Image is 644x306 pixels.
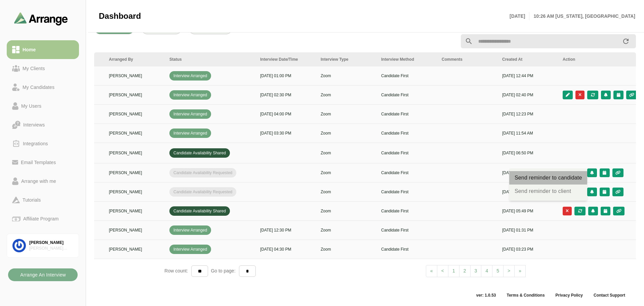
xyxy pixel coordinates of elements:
p: [PERSON_NAME] [109,150,161,156]
p: [PERSON_NAME] [109,92,161,98]
span: Candidate Availability Requested [169,168,236,177]
p: [DATE] 04:00 PM [260,111,313,117]
p: Candidate First [381,73,434,79]
p: [DATE] 01:00 PM [260,73,313,79]
span: Interview Arranged [169,245,211,254]
p: Zoom [321,189,373,195]
a: Interviews [7,115,79,134]
div: [PERSON_NAME] [29,240,73,246]
a: Arrange with me [7,172,79,191]
p: [DATE] 05:49 PM [502,208,555,214]
img: arrangeai-name-small-logo.4d2b8aee.svg [14,12,68,25]
a: Next [514,265,526,277]
div: Arranged By [109,56,161,62]
a: Tutorials [7,191,79,209]
div: Created At [502,56,555,62]
p: Zoom [321,227,373,233]
a: Terms & Conditions [501,293,550,298]
div: Action [563,56,637,62]
a: Privacy Policy [550,293,588,298]
span: Candidate Availability Shared [169,148,230,158]
div: Interview Method [381,56,434,62]
span: > [508,268,510,273]
p: Zoom [321,73,373,79]
a: Home [7,40,79,59]
button: Arrange An Interview [8,268,78,281]
p: Candidate First [381,246,434,252]
div: Arrange with me [18,177,59,185]
p: [DATE] 12:23 PM [502,111,555,117]
div: My Candidates [20,83,57,91]
span: Go to page: [208,268,239,273]
p: Candidate First [381,92,434,98]
p: Zoom [321,208,373,214]
div: Send reminder to candidate [515,174,582,182]
p: Candidate First [381,208,434,214]
p: Zoom [321,130,373,136]
p: Candidate First [381,189,434,195]
a: 4 [481,265,492,277]
span: Candidate Availability Shared [169,206,230,216]
span: ver: 1.0.53 [471,293,501,298]
p: [DATE] 05:43 PM [502,189,555,195]
span: Interview Arranged [169,71,211,81]
span: Interview Arranged [169,225,211,235]
span: Row count: [164,268,191,273]
a: Contact Support [588,293,631,298]
div: Tutorials [20,196,43,204]
div: My Users [18,102,44,110]
div: Interview Date/Time [260,56,313,62]
a: My Candidates [7,78,79,97]
p: Candidate First [381,150,434,156]
a: Next [503,265,515,277]
div: My Clients [20,64,48,72]
span: » [519,268,521,273]
p: [DATE] 12:30 PM [260,227,313,233]
p: [DATE] 03:30 PM [260,130,313,136]
p: Candidate First [381,227,434,233]
p: Zoom [321,92,373,98]
div: Status [169,56,252,62]
a: 3 [470,265,482,277]
p: Zoom [321,170,373,176]
a: 5 [492,265,504,277]
p: [DATE] 03:23 PM [502,246,555,252]
p: [DATE] 02:40 PM [502,92,555,98]
div: Comments [442,56,494,62]
p: [DATE] 05:59 PM [502,170,555,176]
span: Interview Arranged [169,90,211,100]
div: [PERSON_NAME] Associates [29,246,73,251]
div: Affiliate Program [21,215,61,223]
p: [DATE] 01:31 PM [502,227,555,233]
p: Candidate First [381,170,434,176]
p: [DATE] 02:30 PM [260,92,313,98]
a: My Clients [7,59,79,78]
a: My Users [7,97,79,115]
p: [PERSON_NAME] [109,170,161,176]
p: [DATE] 06:50 PM [502,150,555,156]
p: [PERSON_NAME] [109,227,161,233]
a: Affiliate Program [7,209,79,228]
p: [DATE] 11:54 AM [502,130,555,136]
p: [PERSON_NAME] [109,246,161,252]
p: [PERSON_NAME] [109,111,161,117]
div: Email Templates [18,158,58,166]
b: Arrange An Interview [20,268,66,281]
p: Candidate First [381,111,434,117]
div: Home [20,46,38,54]
a: 2 [459,265,471,277]
div: Integrations [20,140,51,148]
p: [PERSON_NAME] [109,73,161,79]
p: Zoom [321,111,373,117]
span: Interview Arranged [169,109,211,119]
div: Interviews [21,121,47,129]
span: Candidate Availability Requested [169,187,236,197]
p: Zoom [321,150,373,156]
div: Interview Type [321,56,373,62]
p: 10:26 AM [US_STATE], [GEOGRAPHIC_DATA] [529,12,635,20]
p: [PERSON_NAME] [109,189,161,195]
p: Candidate First [381,130,434,136]
p: [PERSON_NAME] [109,130,161,136]
p: [DATE] 04:30 PM [260,246,313,252]
span: Dashboard [99,11,141,21]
